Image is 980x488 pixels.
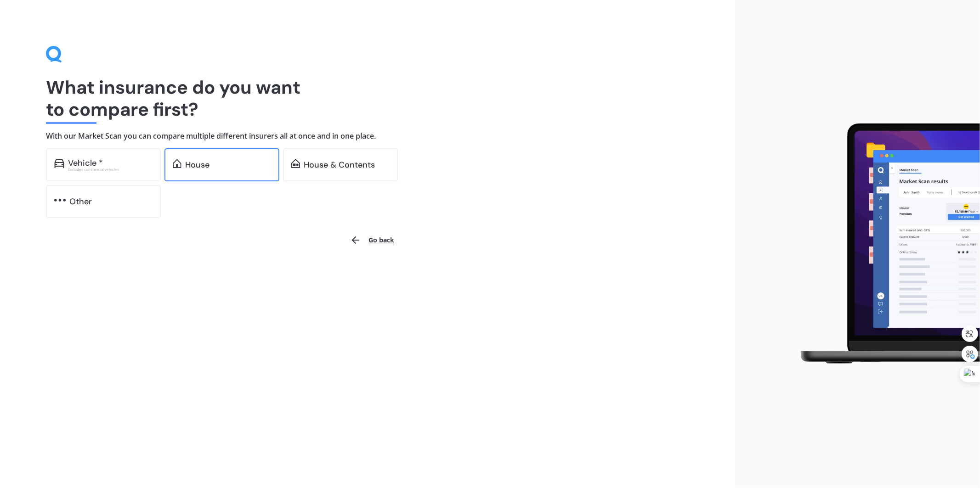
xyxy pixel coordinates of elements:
img: home.91c183c226a05b4dc763.svg [173,159,181,168]
div: Vehicle * [68,158,103,168]
h1: What insurance do you want to compare first? [46,76,689,120]
h4: With our Market Scan you can compare multiple different insurers all at once and in one place. [46,131,689,141]
div: House & Contents [304,160,375,169]
img: other.81dba5aafe580aa69f38.svg [54,196,66,205]
img: laptop.webp [787,118,980,370]
button: Go back [345,229,400,251]
div: Other [69,197,92,206]
div: House [185,160,210,169]
img: home-and-contents.b802091223b8502ef2dd.svg [291,159,300,168]
img: car.f15378c7a67c060ca3f3.svg [54,159,64,168]
div: Excludes commercial vehicles [68,168,153,171]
